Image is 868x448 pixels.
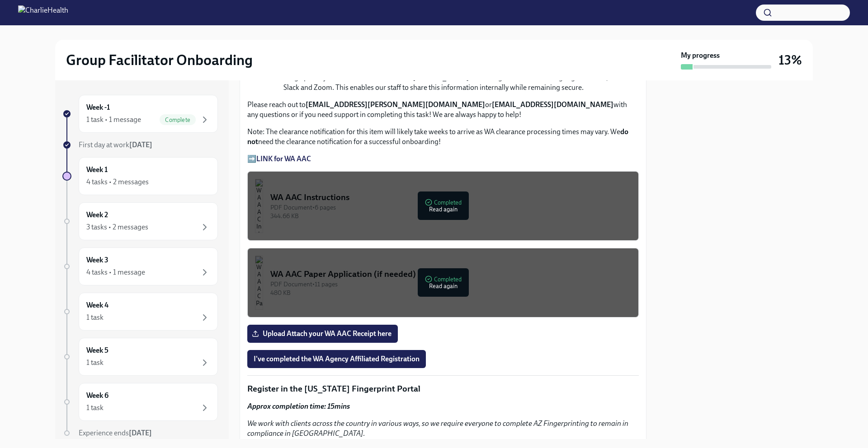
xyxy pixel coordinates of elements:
[86,165,108,175] h6: Week 1
[492,100,613,109] strong: [EMAIL_ADDRESS][DOMAIN_NAME]
[86,210,108,220] h6: Week 2
[254,355,420,364] span: I've completed the WA Agency Affiliated Registration
[160,117,196,123] span: Complete
[86,222,148,232] div: 3 tasks • 2 messages
[62,95,218,133] a: Week -11 task • 1 messageComplete
[86,177,149,187] div: 4 tasks • 2 messages
[255,179,263,233] img: WA AAC Instructions
[62,247,218,285] a: Week 34 tasks • 1 message
[62,140,218,150] a: First day at work[DATE]
[86,103,110,112] h6: Week -1
[247,402,350,411] strong: Approx completion time: 15mins
[247,127,628,146] strong: do not
[247,325,398,343] label: Upload Attach your WA AAC Receipt here
[62,157,218,195] a: Week 14 tasks • 2 messages
[681,51,720,61] strong: My progress
[62,202,218,240] a: Week 23 tasks • 2 messages
[129,140,152,149] strong: [DATE]
[270,191,631,203] div: WA AAC Instructions
[270,280,631,289] div: PDF Document • 11 pages
[778,52,802,68] h3: 13%
[79,140,152,149] span: First day at work
[129,429,152,437] strong: [DATE]
[86,313,104,322] div: 1 task
[62,383,218,421] a: Week 61 task
[270,289,631,297] div: 480 KB
[79,429,152,437] span: Experience ends
[86,267,145,277] div: 4 tasks • 1 message
[86,300,108,310] h6: Week 4
[247,171,639,241] button: WA AAC InstructionsPDF Document•6 pages344.66 KBCompletedRead again
[86,403,104,413] div: 1 task
[18,5,68,20] img: CharlieHealth
[247,100,639,120] p: Please reach out to or with any questions or if you need support in completing this task! We are ...
[66,51,253,69] h2: Group Facilitator Onboarding
[247,154,639,164] p: ➡️
[86,345,108,355] h6: Week 5
[247,127,639,147] p: Note: The clearance notification for this item will likely take weeks to arrive as WA clearance p...
[306,100,485,109] strong: [EMAIL_ADDRESS][PERSON_NAME][DOMAIN_NAME]
[62,338,218,376] a: Week 51 task
[270,268,631,280] div: WA AAC Paper Application (if needed)
[247,383,639,395] p: Register in the [US_STATE] Fingerprint Portal
[247,350,426,368] button: I've completed the WA Agency Affiliated Registration
[270,203,631,212] div: PDF Document • 6 pages
[62,293,218,331] a: Week 41 task
[86,391,108,401] h6: Week 6
[255,256,263,310] img: WA AAC Paper Application (if needed)
[270,212,631,220] div: 344.66 KB
[247,248,639,317] button: WA AAC Paper Application (if needed)PDF Document•11 pages480 KBCompletedRead again
[86,255,108,265] h6: Week 3
[254,329,392,338] span: Upload Attach your WA AAC Receipt here
[86,358,104,368] div: 1 task
[86,115,141,125] div: 1 task • 1 message
[247,419,628,438] em: We work with clients across the country in various ways, so we require everyone to complete AZ Fi...
[256,154,311,163] a: LINK for WA AAC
